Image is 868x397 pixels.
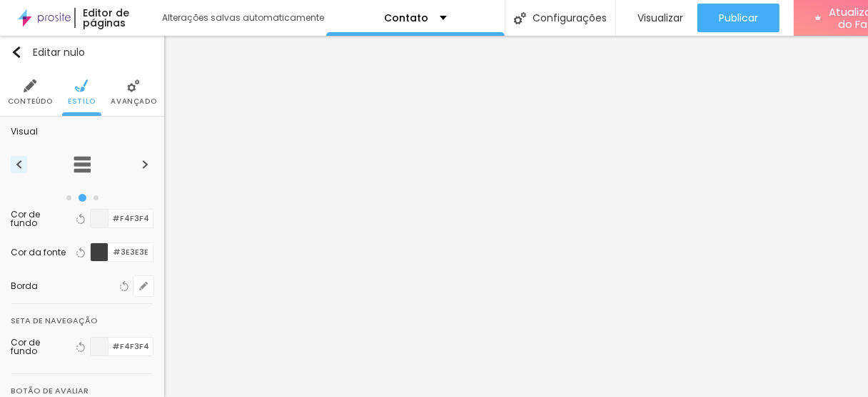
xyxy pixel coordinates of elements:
button: Visualizar [616,4,697,32]
font: Visualizar [637,11,683,25]
font: Visual [11,125,38,137]
font: Publicar [719,11,758,25]
div: Seta de navegação [11,304,153,330]
font: Cor da fonte [11,246,66,258]
font: Contato [385,11,429,25]
img: Ícone [75,79,88,92]
img: Ícone [141,160,149,169]
img: Ícone [15,160,23,169]
font: Botão de avaliar [11,385,89,396]
font: Cor de fundo [11,336,40,357]
font: Seta de navegação [11,315,98,326]
img: Ícone [514,12,526,24]
font: Editor de páginas [83,6,129,30]
font: Borda [11,280,38,292]
font: Conteúdo [8,96,53,107]
img: Ícone [127,79,140,92]
font: Avançado [111,96,156,107]
button: Publicar [697,4,779,32]
font: Alterações salvas automaticamente [162,11,324,24]
font: Estilo [68,96,96,107]
font: Configurações [533,11,607,25]
font: Cor de fundo [11,208,40,229]
img: Ícone [24,79,36,92]
img: Ícone [11,46,22,58]
img: carrossel [74,156,91,173]
font: Editar nulo [33,45,85,59]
